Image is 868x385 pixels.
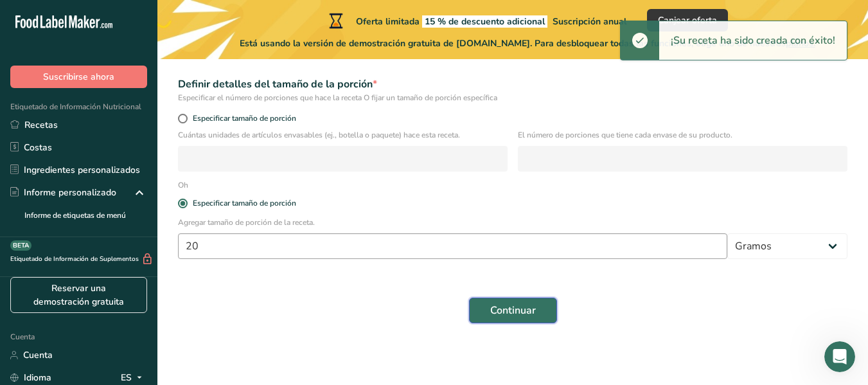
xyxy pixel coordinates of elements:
font: Especificar el número de porciones que hace la receta O fijar un tamaño de porción específica [178,93,497,103]
button: Suscribirse ahora [10,66,147,88]
font: 15 % de descuento adicional [425,15,545,28]
font: Oferta limitada [356,15,420,28]
font: Ayuda [146,298,174,309]
font: Envíanos un mensaje [26,259,134,269]
font: Informe de etiquetas de menú [24,210,126,220]
font: Oh [178,180,188,190]
font: Etiquetado de Información Nutricional [10,102,141,112]
font: Las respuestas te llegarán aquí y por correo electrónico: ✉️ [EMAIL_ADDRESS][DOMAIN_NAME] El equi... [54,204,612,214]
font: ¡Su receta ha sido creada con éxito! [671,33,835,48]
font: Idioma [24,372,51,384]
font: Recetas [24,119,58,131]
font: Fabricante de etiquetas para alimentos, Inc. [54,217,252,228]
font: Cuenta [23,349,53,361]
font: Mensajes [75,298,117,309]
div: Mensaje recienteAvatar de RachelleAvatar de ReemAvatar de RanaLas respuestas te llegarán aquí y p... [13,173,244,240]
img: Avatar de Reem [24,215,40,230]
font: Reservar una demostración gratuita [33,282,124,308]
font: Cuenta [10,332,35,342]
img: logo [26,28,127,42]
font: Ingredientes personalizados [24,164,140,176]
button: Continuar [469,298,557,323]
font: Definir detalles del tamaño de la porción [178,77,373,91]
font: Está usando la versión de demostración gratuita de [DOMAIN_NAME]. Para desbloquear todas las func... [240,37,786,49]
font: Cuántas unidades de artículos envasables (ej., botella o paquete) hace esta receta. [178,130,460,140]
img: Imagen de perfil de Rachelle [202,21,227,46]
font: Especificar tamaño de porción [193,198,296,208]
font: Mensaje reciente [26,185,114,195]
input: Escribe aquí el tamaño de la porción. [178,233,727,259]
button: Ayuda [128,267,193,318]
font: Etiquetado de Información de Suplementos [10,255,139,264]
iframe: Chat en vivo de Intercom [824,341,855,372]
font: Inicio [19,298,46,309]
button: Canjear oferta [647,9,728,31]
font: Agregar tamaño de porción de la receta. [178,217,315,228]
font: BETA [13,241,29,250]
font: Canjear oferta [658,14,717,26]
font: Especificar tamaño de porción [193,113,296,123]
font: El número de porciones que tiene cada envase de su producto. [518,130,732,140]
font: Suscripción anual [553,15,626,28]
img: Avatar de Rachelle [30,204,46,220]
font: Informe personalizado [24,186,116,199]
font: ES [121,372,132,384]
img: Imagen de perfil de Rana [153,21,179,46]
button: Mensajes [64,267,128,318]
img: Imagen de perfil de Reem [177,21,203,46]
font: Noticias [207,298,243,309]
font: Suscribirse ahora [43,71,114,83]
font: Ahora [189,217,215,228]
font: ¿Cómo podemos ayudarte? [26,113,191,156]
img: Avatar de Rana [35,215,51,230]
button: Noticias [193,267,257,318]
div: Avatar de RachelleAvatar de ReemAvatar de RanaLas respuestas te llegarán aquí y por correo electr... [13,192,244,240]
font: [PERSON_NAME] 👋 [26,91,222,112]
font: Costas [24,141,52,154]
div: Envíanos un mensaje [13,247,244,282]
a: Reservar una demostración gratuita [10,277,147,313]
font: Continuar [490,303,536,318]
font: • [183,217,188,228]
